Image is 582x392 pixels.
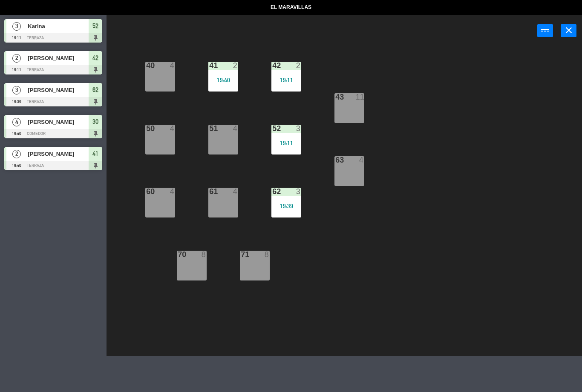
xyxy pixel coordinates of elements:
[28,22,89,31] span: Karina
[28,86,89,94] span: [PERSON_NAME]
[564,25,574,35] i: close
[208,77,238,83] div: 19:40
[12,150,21,158] span: 2
[241,251,241,258] div: 71
[296,125,301,132] div: 3
[12,54,21,63] span: 2
[12,86,21,94] span: 3
[271,140,301,146] div: 19:11
[202,251,207,258] div: 8
[233,62,238,69] div: 2
[272,188,273,195] div: 62
[271,77,301,83] div: 19:11
[540,25,550,35] i: power_input
[233,188,238,195] div: 4
[28,54,89,63] span: [PERSON_NAME]
[335,156,336,164] div: 63
[92,149,98,159] span: 41
[28,149,89,158] span: [PERSON_NAME]
[561,24,576,37] button: close
[28,117,89,126] span: [PERSON_NAME]
[296,188,301,195] div: 3
[170,188,175,195] div: 4
[265,251,270,258] div: 8
[271,3,311,12] span: El Maravillas
[92,53,98,63] span: 42
[233,125,238,132] div: 4
[359,156,364,164] div: 4
[12,118,21,126] span: 4
[170,125,175,132] div: 4
[335,93,336,101] div: 43
[92,21,98,31] span: 52
[296,62,301,69] div: 2
[178,251,178,258] div: 70
[12,22,21,31] span: 3
[170,62,175,69] div: 4
[272,125,273,132] div: 52
[92,85,98,95] span: 62
[271,203,301,209] div: 19:39
[356,93,364,101] div: 11
[272,62,273,69] div: 42
[92,117,98,127] span: 30
[537,24,553,37] button: power_input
